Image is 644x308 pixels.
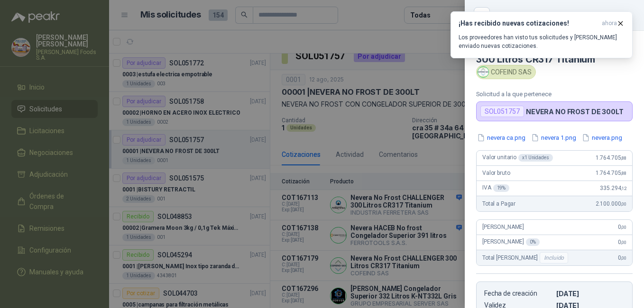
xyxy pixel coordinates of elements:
[451,11,633,58] button: ¡Has recibido nuevas cotizaciones!ahora Los proveedores han visto tus solicitudes y [PERSON_NAME]...
[530,133,577,143] button: nevera 1.png
[618,224,626,230] span: 0
[621,171,626,176] span: ,88
[621,186,626,191] span: ,12
[482,238,540,246] span: [PERSON_NAME]
[540,252,568,263] div: Incluido
[482,200,515,207] span: Total a Pagar
[618,254,626,261] span: 0
[495,8,633,23] div: COT167179
[482,154,553,162] span: Valor unitario
[482,184,509,192] span: IVA
[596,154,626,161] span: 1.764.705
[480,106,524,117] div: SOL051757
[476,91,633,98] p: Solicitud a la que pertenece
[478,67,488,77] img: Company Logo
[618,239,626,245] span: 0
[459,33,625,50] p: Los proveedores han visto tus solicitudes y [PERSON_NAME] enviado nuevas cotizaciones.
[482,170,510,176] span: Valor bruto
[526,108,624,116] p: NEVERA NO FROST DE 300LT
[482,252,570,263] span: Total [PERSON_NAME]
[621,155,626,161] span: ,88
[482,224,524,230] span: [PERSON_NAME]
[556,290,625,298] p: [DATE]
[484,290,552,298] p: Fecha de creación
[526,238,540,246] div: 0 %
[596,200,626,207] span: 2.100.000
[476,65,536,79] div: COFEIND SAS
[621,225,626,230] span: ,00
[476,9,488,21] button: Close
[493,184,510,192] div: 19 %
[600,185,626,191] span: 335.294
[476,133,526,143] button: nevera ca.png
[581,133,623,143] button: nevera.png
[459,19,598,27] h3: ¡Has recibido nuevas cotizaciones!
[621,201,626,207] span: ,00
[596,170,626,176] span: 1.764.705
[621,240,626,245] span: ,00
[602,19,617,27] span: ahora
[621,255,626,261] span: ,00
[518,154,553,162] div: x 1 Unidades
